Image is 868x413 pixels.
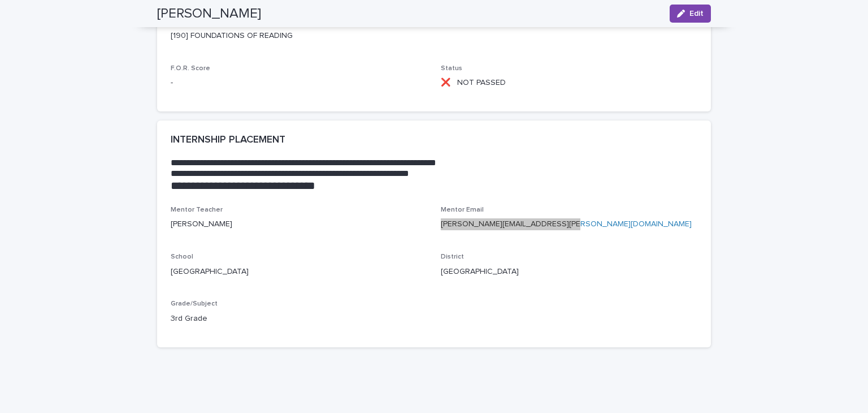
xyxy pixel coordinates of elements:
[441,77,697,89] p: ❌ NOT PASSED
[171,253,193,260] span: School
[171,266,427,278] p: [GEOGRAPHIC_DATA]
[171,218,427,230] p: [PERSON_NAME]
[670,5,711,23] button: Edit
[171,30,697,42] p: [190] FOUNDATIONS OF READING
[171,206,223,213] span: Mentor Teacher
[171,300,218,307] span: Grade/Subject
[689,10,704,18] span: Edit
[171,77,427,89] p: -
[441,220,692,228] a: [PERSON_NAME][EMAIL_ADDRESS][PERSON_NAME][DOMAIN_NAME]
[441,266,697,278] p: [GEOGRAPHIC_DATA]
[441,253,464,260] span: District
[171,65,210,72] span: F.O.R. Score
[441,65,462,72] span: Status
[157,6,261,22] h2: [PERSON_NAME]
[171,313,427,325] p: 3rd Grade
[171,134,285,147] h2: INTERNSHIP PLACEMENT
[441,206,484,213] span: Mentor Email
